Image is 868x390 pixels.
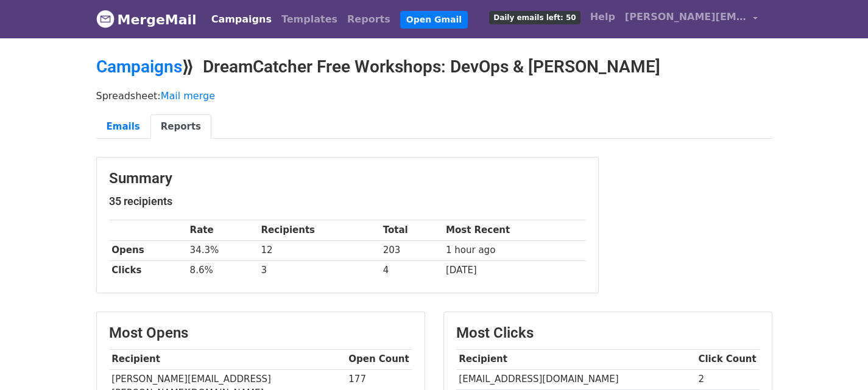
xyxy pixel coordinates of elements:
td: 3 [258,260,380,280]
th: Click Count [696,349,760,369]
th: Open Count [346,349,412,369]
td: 4 [380,260,443,280]
p: Spreadsheet: [96,89,772,102]
h3: Most Opens [109,324,412,342]
a: Mail merge [161,90,215,102]
th: Recipient [456,349,696,369]
td: 2 [696,369,760,389]
th: Recipients [258,220,380,240]
a: Emails [96,114,150,139]
th: Total [380,220,443,240]
a: Reports [150,114,211,139]
td: 34.3% [187,240,258,260]
h3: Summary [109,170,586,187]
td: [EMAIL_ADDRESS][DOMAIN_NAME] [456,369,696,389]
a: Open Gmail [400,11,468,29]
img: MergeMail logo [96,10,115,28]
td: 8.6% [187,260,258,280]
a: MergeMail [96,7,197,32]
h5: 35 recipients [109,195,586,208]
a: Help [585,5,620,29]
td: [DATE] [443,260,585,280]
th: Recipient [109,349,346,369]
h3: Most Clicks [456,324,760,342]
a: Templates [277,7,342,32]
a: Campaigns [96,57,182,77]
a: Daily emails left: 50 [484,5,585,29]
a: Campaigns [206,7,277,32]
td: 12 [258,240,380,260]
th: Most Recent [443,220,585,240]
a: [PERSON_NAME][EMAIL_ADDRESS][DOMAIN_NAME] [620,5,763,33]
th: Rate [187,220,258,240]
td: 1 hour ago [443,240,585,260]
th: Opens [109,240,187,260]
a: Reports [342,7,395,32]
td: 203 [380,240,443,260]
th: Clicks [109,260,187,280]
span: [PERSON_NAME][EMAIL_ADDRESS][DOMAIN_NAME] [625,10,747,24]
h2: ⟫ DreamCatcher Free Workshops: DevOps & [PERSON_NAME] [96,57,772,77]
span: Daily emails left: 50 [489,11,580,24]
